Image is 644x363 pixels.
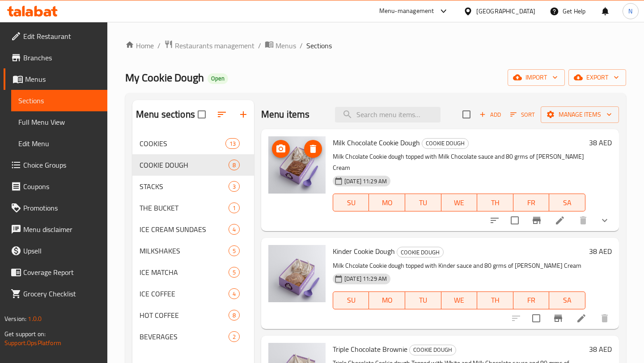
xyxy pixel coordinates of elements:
button: show more [594,210,615,231]
span: Add item [476,108,504,122]
button: Branch-specific-item [547,308,569,329]
span: FR [517,196,546,209]
li: / [258,40,261,51]
div: items [229,245,240,256]
button: Branch-specific-item [526,210,547,231]
span: MILKSHAKES [140,245,229,256]
a: Edit menu item [555,215,565,226]
span: Sort [510,110,535,120]
span: Branches [23,52,100,63]
a: Promotions [4,197,107,219]
div: COOKIE DOUGH [409,345,456,355]
span: Edit Menu [18,138,100,149]
h2: Menu items [261,108,310,121]
button: WE [441,194,478,211]
span: COOKIE DOUGH [410,345,456,355]
a: Menu disclaimer [4,219,107,240]
span: Select to update [527,309,546,328]
span: Kinder Cookie Dough [333,245,395,258]
div: items [229,224,240,235]
div: HOT COFFEE8 [132,304,254,326]
span: SU [337,196,365,209]
button: sort-choices [484,210,505,231]
a: Upsell [4,240,107,262]
a: Home [125,40,154,51]
div: items [229,160,240,170]
h6: 38 AED [589,136,612,149]
img: Milk Chocolate Cookie Dough [268,136,326,194]
button: SA [549,194,585,211]
span: Select section [457,105,476,124]
span: COOKIE DOUGH [422,138,468,148]
span: COOKIE DOUGH [140,160,229,170]
span: Sort sections [211,104,233,125]
span: BEVERAGES [140,331,229,342]
span: WE [445,294,474,307]
div: items [229,288,240,299]
span: Version: [4,313,26,325]
div: STACKS3 [132,176,254,197]
div: MILKSHAKES5 [132,240,254,262]
span: Sections [306,40,332,51]
button: Add [476,108,504,122]
button: upload picture [272,140,290,158]
input: search [335,107,441,122]
span: MO [373,196,402,209]
a: Restaurants management [164,40,254,51]
span: 2 [229,333,239,341]
span: ICE CREAM SUNDAES [140,224,229,235]
h2: Menu sections [136,108,195,121]
span: Menus [275,40,296,51]
button: TH [477,194,513,211]
div: ICE CREAM SUNDAES4 [132,219,254,240]
button: FR [513,291,550,309]
div: ICE COFFEE [140,288,229,299]
button: TU [405,194,441,211]
span: Sections [18,95,100,106]
div: HOT COFFEE [140,310,229,321]
span: STACKS [140,181,229,192]
span: [DATE] 11:29 AM [341,177,390,186]
span: COOKIE DOUGH [397,247,443,257]
span: 1 [229,204,239,212]
div: COOKIES [140,138,225,149]
div: COOKIE DOUGH [422,138,469,149]
span: Full Menu View [18,117,100,127]
span: Menu disclaimer [23,224,100,235]
div: items [229,331,240,342]
a: Edit Restaurant [4,25,107,47]
button: MO [369,291,405,309]
span: Open [208,75,228,82]
span: Edit Restaurant [23,31,100,42]
span: TU [409,294,438,307]
span: WE [445,196,474,209]
button: FR [513,194,550,211]
span: Menus [25,74,100,84]
div: items [225,138,240,149]
div: items [229,181,240,192]
p: Milk Chcolate Cookie dough topped with Kinder sauce and 80 grms of [PERSON_NAME] Cream [333,260,585,271]
div: Open [208,73,228,84]
button: Add section [233,104,254,125]
a: Grocery Checklist [4,283,107,304]
h6: 38 AED [589,343,612,355]
button: TU [405,291,441,309]
a: Coverage Report [4,262,107,283]
span: import [515,72,558,83]
span: TH [481,196,510,209]
button: SU [333,291,369,309]
span: Manage items [548,109,612,120]
div: items [229,310,240,321]
div: ICE MATCHA5 [132,262,254,283]
span: TU [409,196,438,209]
button: import [508,69,565,86]
span: N [628,6,632,16]
div: [GEOGRAPHIC_DATA] [476,6,535,16]
nav: Menu sections [132,129,254,351]
span: 4 [229,225,239,234]
div: THE BUCKET [140,203,229,213]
